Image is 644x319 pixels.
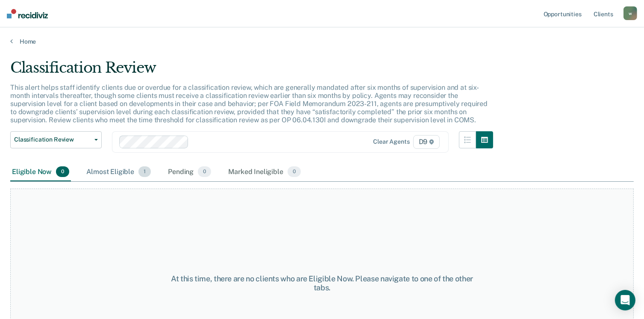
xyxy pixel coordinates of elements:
div: Pending0 [166,163,213,182]
button: w [623,6,637,20]
div: Marked Ineligible0 [226,163,303,182]
span: Classification Review [14,136,91,143]
span: 1 [138,166,151,177]
span: 0 [198,166,211,177]
span: 0 [56,166,69,177]
p: This alert helps staff identify clients due or overdue for a classification review, which are gen... [10,83,488,124]
span: 0 [288,166,301,177]
div: Clear agents [373,138,409,145]
a: Home [10,38,634,45]
div: Classification Review [10,59,493,83]
div: At this time, there are no clients who are Eligible Now. Please navigate to one of the other tabs. [166,274,478,292]
img: Recidiviz [7,9,48,18]
div: Open Intercom Messenger [615,290,635,310]
div: Almost Eligible1 [85,163,153,182]
div: Eligible Now0 [10,163,71,182]
span: D9 [413,135,440,149]
button: Classification Review [10,131,102,148]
